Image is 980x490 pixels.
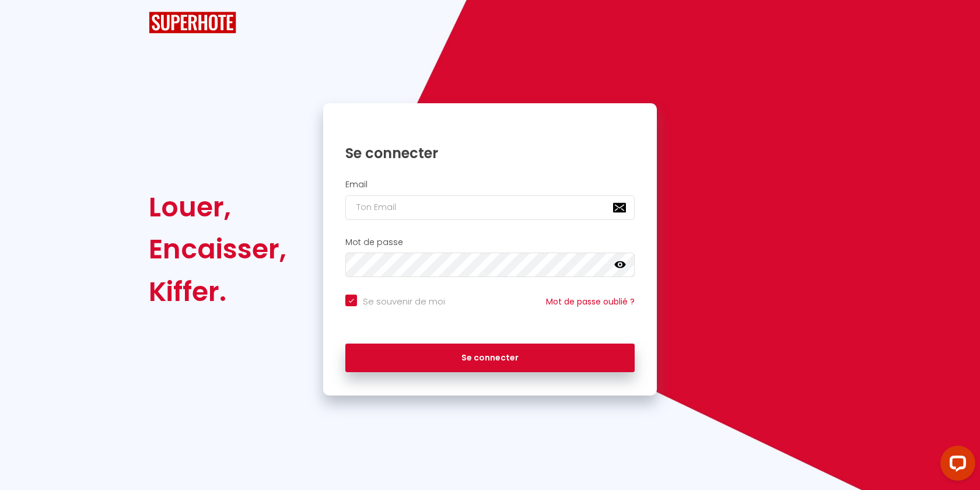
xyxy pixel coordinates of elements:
h2: Mot de passe [345,237,635,247]
div: Encaisser, [149,228,286,270]
img: SuperHote logo [149,12,236,33]
a: Mot de passe oublié ? [546,296,635,307]
iframe: LiveChat chat widget [931,441,980,490]
div: Kiffer. [149,271,286,313]
input: Ton Email [345,195,635,220]
div: Louer, [149,186,286,228]
button: Se connecter [345,344,635,373]
h1: Se connecter [345,144,635,162]
h2: Email [345,180,635,190]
